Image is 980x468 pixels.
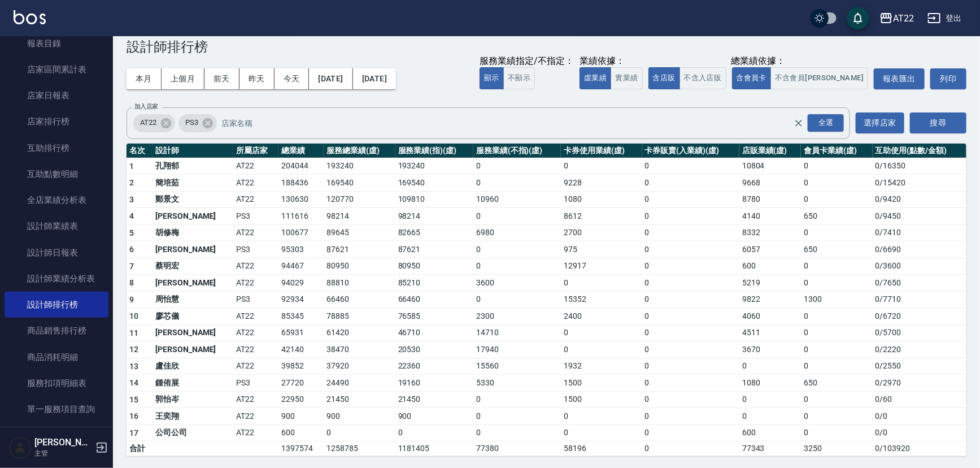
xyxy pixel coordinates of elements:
[856,112,904,133] button: 選擇店家
[805,112,846,134] button: Open
[278,208,324,225] td: 111616
[395,241,473,258] td: 87621
[233,175,278,192] td: AT22
[801,341,872,358] td: 0
[739,391,801,408] td: 0
[324,424,395,441] td: 0
[233,144,278,158] th: 所屬店家
[473,324,561,341] td: 14710
[873,224,966,241] td: 0 / 7410
[642,144,739,158] th: 卡券販賣(入業績)(虛)
[395,308,473,325] td: 76585
[873,208,966,225] td: 0 / 9450
[801,208,872,225] td: 650
[648,67,680,89] button: 含店販
[129,228,134,237] span: 5
[395,391,473,408] td: 21450
[5,31,108,57] a: 報表目錄
[324,441,395,456] td: 1258785
[233,341,278,358] td: AT22
[5,292,108,318] a: 設計師排行榜
[473,191,561,208] td: 10960
[473,158,561,175] td: 0
[278,175,324,192] td: 188436
[739,291,801,308] td: 9822
[473,441,561,456] td: 77380
[791,115,807,131] button: Clear
[278,358,324,375] td: 39852
[278,308,324,325] td: 85345
[129,262,134,271] span: 7
[5,344,108,370] a: 商品消耗明細
[642,358,739,375] td: 0
[278,258,324,275] td: 94467
[561,424,642,441] td: 0
[739,144,801,158] th: 店販業績(虛)
[473,391,561,408] td: 0
[473,341,561,358] td: 17940
[5,161,108,187] a: 互助點數明細
[395,191,473,208] td: 109810
[801,324,872,341] td: 0
[309,68,352,89] button: [DATE]
[873,358,966,375] td: 0 / 2550
[739,441,801,456] td: 77343
[34,448,92,458] p: 主管
[324,158,395,175] td: 193240
[873,308,966,325] td: 0 / 6720
[324,208,395,225] td: 98214
[473,358,561,375] td: 15560
[642,224,739,241] td: 0
[561,144,642,158] th: 卡券使用業績(虛)
[153,191,233,208] td: 鄭景文
[642,308,739,325] td: 0
[153,408,233,425] td: 王奕翔
[275,68,310,89] button: 今天
[739,375,801,392] td: 1080
[801,391,872,408] td: 0
[395,158,473,175] td: 193240
[133,117,163,128] span: AT22
[739,341,801,358] td: 3670
[233,308,278,325] td: AT22
[801,224,872,241] td: 0
[642,408,739,425] td: 0
[127,68,162,89] button: 本月
[874,68,925,89] button: 報表匯出
[129,211,134,220] span: 4
[324,291,395,308] td: 66460
[278,158,324,175] td: 204044
[278,144,324,158] th: 總業績
[395,175,473,192] td: 169540
[324,224,395,241] td: 89645
[873,175,966,192] td: 0 / 15420
[324,408,395,425] td: 900
[133,114,175,132] div: AT22
[127,39,966,55] h3: 設計師排行榜
[239,68,275,89] button: 昨天
[642,324,739,341] td: 0
[5,135,108,161] a: 互助排行榜
[739,208,801,225] td: 4140
[278,241,324,258] td: 95303
[153,291,233,308] td: 周怡慧
[561,191,642,208] td: 1080
[233,208,278,225] td: PS3
[923,8,966,29] button: 登出
[153,375,233,392] td: 鍾侑展
[233,391,278,408] td: AT22
[324,275,395,292] td: 88810
[473,291,561,308] td: 0
[5,240,108,266] a: 設計師日報表
[561,291,642,308] td: 15352
[233,241,278,258] td: PS3
[5,396,108,422] a: 單一服務項目查詢
[5,318,108,344] a: 商品銷售排行榜
[129,245,134,254] span: 6
[739,158,801,175] td: 10804
[278,424,324,441] td: 600
[801,441,872,456] td: 3250
[134,102,158,111] label: 加入店家
[873,341,966,358] td: 0 / 2220
[873,441,966,456] td: 0 / 103920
